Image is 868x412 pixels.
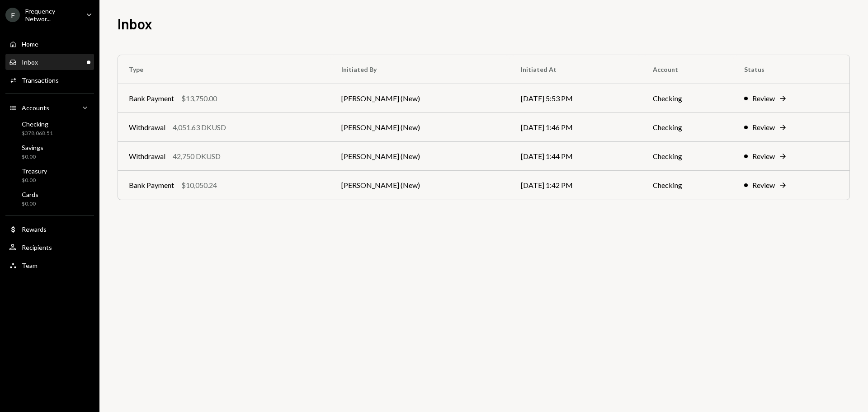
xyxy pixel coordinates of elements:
[22,225,47,233] div: Rewards
[330,113,510,142] td: [PERSON_NAME] (New)
[22,76,59,84] div: Transactions
[181,93,217,104] div: $13,750.00
[642,113,733,142] td: Checking
[129,180,174,191] div: Bank Payment
[642,142,733,171] td: Checking
[733,55,849,84] th: Status
[5,141,94,163] a: Savings$0.00
[5,188,94,210] a: Cards$0.00
[752,93,775,104] div: Review
[5,164,94,186] a: Treasury$0.00
[22,153,43,161] div: $0.00
[5,99,94,116] a: Accounts
[22,191,38,198] div: Cards
[22,130,53,137] div: $378,068.51
[173,122,226,133] div: 4,051.63 DKUSD
[5,221,94,237] a: Rewards
[5,8,20,22] div: F
[5,72,94,88] a: Transactions
[752,151,775,162] div: Review
[510,55,642,84] th: Initiated At
[510,113,642,142] td: [DATE] 1:46 PM
[129,93,174,104] div: Bank Payment
[22,40,38,48] div: Home
[118,14,152,33] h1: Inbox
[22,58,38,66] div: Inbox
[118,55,330,84] th: Type
[22,200,38,208] div: $0.00
[5,257,94,273] a: Team
[5,239,94,255] a: Recipients
[330,55,510,84] th: Initiated By
[330,142,510,171] td: [PERSON_NAME] (New)
[129,151,165,162] div: Withdrawal
[22,167,47,175] div: Treasury
[181,180,217,191] div: $10,050.24
[22,177,47,184] div: $0.00
[25,7,79,23] div: Frequency Networ...
[22,144,43,151] div: Savings
[642,171,733,200] td: Checking
[22,243,52,251] div: Recipients
[752,180,775,191] div: Review
[752,122,775,133] div: Review
[129,122,165,133] div: Withdrawal
[510,142,642,171] td: [DATE] 1:44 PM
[5,54,94,70] a: Inbox
[22,104,49,112] div: Accounts
[5,36,94,52] a: Home
[510,84,642,113] td: [DATE] 5:53 PM
[173,151,221,162] div: 42,750 DKUSD
[642,84,733,113] td: Checking
[510,171,642,200] td: [DATE] 1:42 PM
[330,171,510,200] td: [PERSON_NAME] (New)
[22,262,38,269] div: Team
[22,120,53,128] div: Checking
[642,55,733,84] th: Account
[5,117,94,139] a: Checking$378,068.51
[330,84,510,113] td: [PERSON_NAME] (New)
